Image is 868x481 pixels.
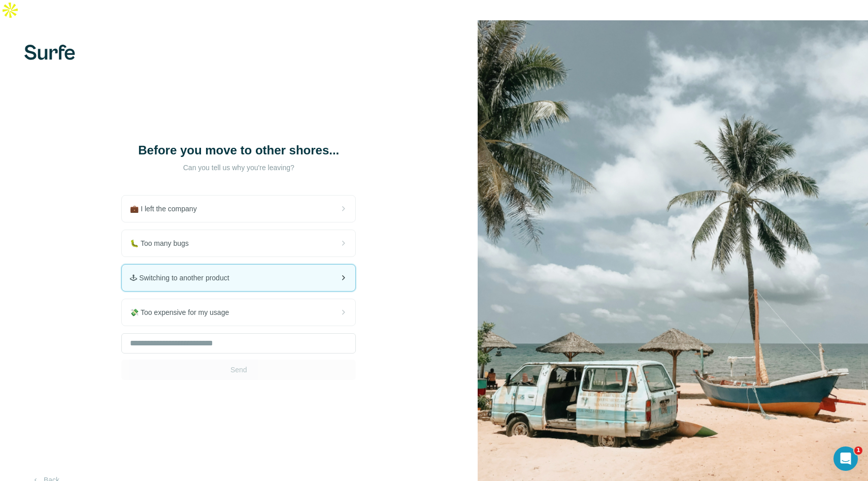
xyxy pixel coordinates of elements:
span: 🐛 Too many bugs [130,238,197,248]
span: 💼 I left the company [130,204,205,214]
span: 💸 Too expensive for my usage [130,307,237,317]
iframe: Intercom live chat [833,446,858,471]
h1: Before you move to other shores... [137,142,340,158]
span: 1 [854,446,862,455]
p: Can you tell us why you're leaving? [137,163,340,173]
span: 🕹 Switching to another product [130,273,237,283]
img: Surfe's logo [24,45,75,60]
